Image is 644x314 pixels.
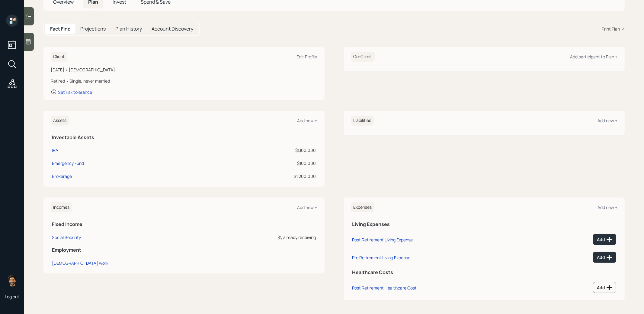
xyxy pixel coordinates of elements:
h5: Living Expenses [352,221,617,227]
h6: Co-Client [351,52,375,62]
div: Log out [5,294,19,299]
button: Add [593,234,616,245]
h6: Assets [51,116,69,126]
div: Print Plan [602,26,620,32]
div: Add [597,237,612,243]
h5: Plan History [115,26,142,32]
h6: Client [51,52,67,62]
h6: Incomes [51,202,72,212]
div: Post Retirement Living Expense [352,237,413,243]
div: $1,100,000 [208,147,316,153]
div: $1, already receiving [209,234,316,240]
div: Pre Retirement Living Expense [352,255,411,260]
h5: Fact Find [50,26,71,32]
img: eric-schwartz-headshot.png [6,274,18,286]
div: Edit Profile [297,54,317,60]
h5: Investable Assets [52,135,316,140]
div: $1,200,000 [208,173,316,179]
div: Post Retirement Healthcare Cost [352,285,417,291]
div: [DEMOGRAPHIC_DATA] work [52,260,108,266]
div: Add [597,285,612,291]
div: Retired • Single, never married [51,78,317,84]
div: Social Security [52,234,81,240]
div: Emergency Fund [52,160,84,166]
div: Set risk tolerance [58,89,92,95]
h5: Projections [80,26,106,32]
div: [DATE] • [DEMOGRAPHIC_DATA] [51,67,317,73]
div: Add new + [297,118,317,123]
h5: Fixed Income [52,221,316,227]
button: Add [593,282,616,293]
h6: Liabilities [351,116,374,126]
div: IRA [52,147,58,153]
div: Add new + [598,204,617,210]
button: Add [593,252,616,263]
h6: Expenses [351,202,374,212]
div: Add new + [297,204,317,210]
h5: Employment [52,247,316,253]
h5: Account Discovery [152,26,193,32]
div: Add [597,254,612,260]
div: $100,000 [208,160,316,166]
div: Add new + [598,118,617,123]
div: Add participant to Plan + [570,54,617,60]
div: Brokerage [52,173,72,179]
h5: Healthcare Costs [352,270,617,275]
